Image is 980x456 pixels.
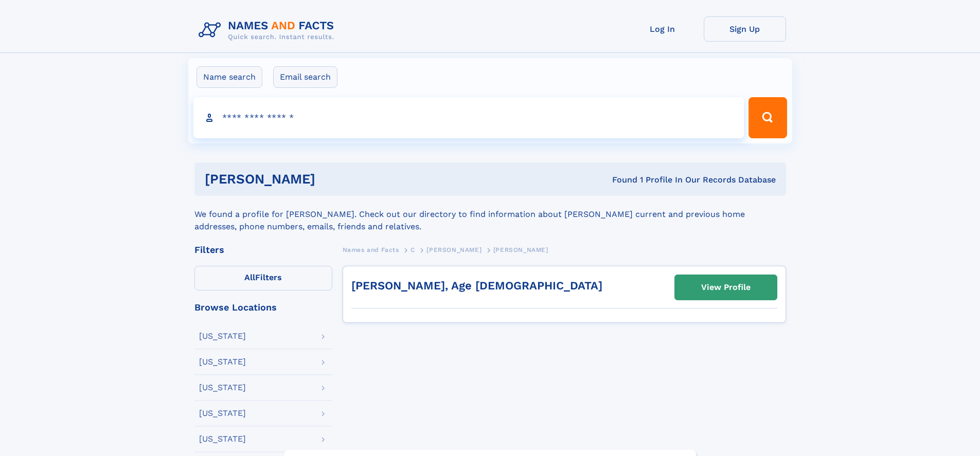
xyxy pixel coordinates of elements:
a: Sign Up [704,16,786,42]
a: Log In [621,16,704,42]
button: Search Button [749,97,787,138]
div: [US_STATE] [199,358,246,366]
a: View Profile [675,275,777,300]
a: [PERSON_NAME], Age [DEMOGRAPHIC_DATA] [351,279,602,292]
span: C [411,246,415,253]
div: Found 1 Profile In Our Records Database [464,174,776,186]
a: [PERSON_NAME] [426,243,482,256]
span: [PERSON_NAME] [493,246,548,253]
span: [PERSON_NAME] [426,246,482,253]
a: C [411,243,415,256]
img: Logo Names and Facts [194,16,343,44]
div: We found a profile for [PERSON_NAME]. Check out our directory to find information about [PERSON_N... [194,196,786,233]
div: [US_STATE] [199,332,246,340]
div: [US_STATE] [199,435,246,443]
label: Name search [197,66,262,88]
span: All [244,272,255,282]
div: Browse Locations [194,303,332,312]
div: [US_STATE] [199,409,246,417]
div: View Profile [701,276,751,299]
a: Names and Facts [343,243,399,256]
div: [US_STATE] [199,384,246,392]
h1: [PERSON_NAME] [205,173,464,186]
input: search input [193,97,744,138]
label: Email search [273,66,337,88]
label: Filters [194,266,332,290]
div: Filters [194,245,332,254]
